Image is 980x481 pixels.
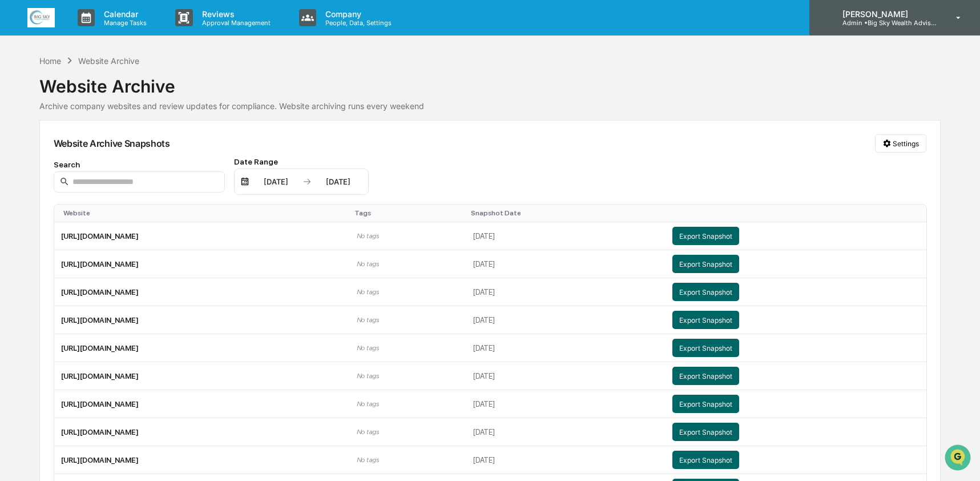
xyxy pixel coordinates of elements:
td: [DATE] [466,250,666,278]
div: [DATE] [314,177,362,186]
button: Export Snapshot [672,451,739,469]
p: Manage Tasks [95,19,152,27]
div: Date Range [234,157,369,166]
td: [DATE] [466,446,666,474]
td: [URL][DOMAIN_NAME] [54,306,350,334]
span: No tags [356,288,378,296]
td: [URL][DOMAIN_NAME] [54,334,350,362]
span: No tags [356,232,378,240]
td: [URL][DOMAIN_NAME] [54,362,350,390]
div: Home [39,56,61,66]
td: [URL][DOMAIN_NAME] [54,446,350,474]
td: [DATE] [466,418,666,446]
div: [DATE] [252,177,300,186]
span: No tags [356,428,378,436]
td: [DATE] [466,390,666,418]
div: 🔎 [11,167,21,176]
div: 🖐️ [11,145,21,154]
div: Website Archive Snapshots [54,138,170,149]
button: Export Snapshot [672,423,739,441]
div: 🗄️ [83,145,92,154]
div: Start new chat [39,87,187,99]
span: No tags [356,316,378,324]
div: Search [54,160,225,169]
div: Website Archive [39,67,941,97]
p: Calendar [95,9,152,19]
p: Admin • Big Sky Wealth Advisors [833,19,939,27]
button: Export Snapshot [672,311,739,329]
td: [DATE] [466,306,666,334]
p: Company [316,9,397,19]
td: [DATE] [466,278,666,306]
td: [URL][DOMAIN_NAME] [54,278,350,306]
span: Pylon [114,194,138,202]
img: logo [27,8,55,27]
div: We're available if you need us! [39,99,144,108]
td: [URL][DOMAIN_NAME] [54,250,350,278]
td: [URL][DOMAIN_NAME] [54,418,350,446]
img: arrow right [303,177,312,186]
button: Settings [875,134,926,153]
span: No tags [356,344,378,352]
div: Archive company websites and review updates for compliance. Website archiving runs every weekend [39,101,941,111]
span: Preclearance [23,144,74,155]
td: [URL][DOMAIN_NAME] [54,390,350,418]
button: Export Snapshot [672,255,739,273]
span: No tags [356,400,378,408]
p: Reviews [193,9,276,19]
button: Export Snapshot [672,339,739,357]
div: Toggle SortBy [354,209,461,217]
a: 🔎Data Lookup [7,161,76,182]
img: 1746055101610-c473b297-6a78-478c-a979-82029cc54cd1 [11,87,32,108]
span: Data Lookup [23,166,72,177]
p: [PERSON_NAME] [833,9,939,19]
button: Export Snapshot [672,283,739,301]
div: Website Archive [78,56,139,66]
div: Toggle SortBy [471,209,661,217]
button: Export Snapshot [672,367,739,385]
span: No tags [356,260,378,268]
a: 🗄️Attestations [78,139,146,160]
button: Start new chat [194,91,208,105]
button: Export Snapshot [672,395,739,413]
iframe: Open customer support [943,443,974,474]
div: Toggle SortBy [63,209,345,217]
span: No tags [356,372,378,380]
div: Toggle SortBy [675,209,921,217]
td: [DATE] [466,334,666,362]
span: Attestations [94,144,142,155]
button: Export Snapshot [672,227,739,245]
a: 🖐️Preclearance [7,139,78,160]
span: No tags [356,456,378,464]
td: [URL][DOMAIN_NAME] [54,222,350,250]
img: calendar [240,177,249,186]
p: How can we help? [11,24,208,42]
a: Powered byPylon [80,193,138,202]
p: Approval Management [193,19,276,27]
td: [DATE] [466,222,666,250]
p: People, Data, Settings [316,19,397,27]
td: [DATE] [466,362,666,390]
